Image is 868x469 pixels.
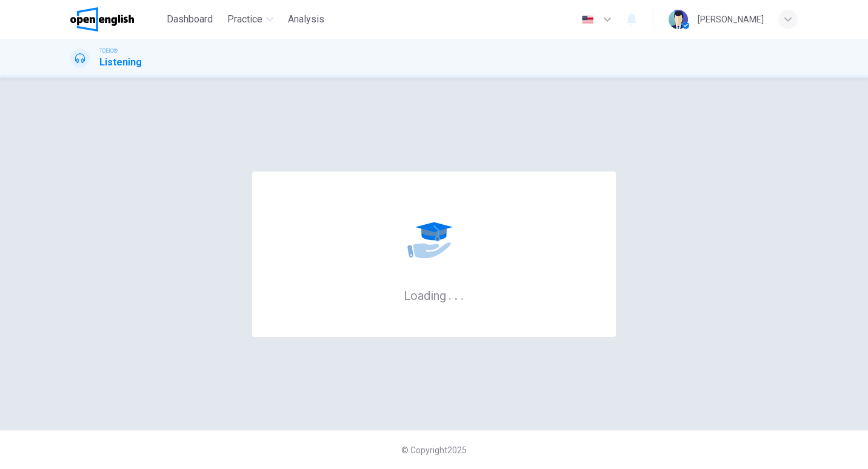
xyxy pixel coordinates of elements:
span: Analysis [288,12,324,27]
h6: . [448,284,452,304]
h1: Listening [99,55,142,70]
span: © Copyright 2025 [401,445,467,455]
img: Profile picture [669,10,688,29]
span: Dashboard [167,12,213,27]
img: en [580,15,595,24]
h6: . [460,284,464,304]
span: Practice [227,12,262,27]
h6: Loading [404,287,464,303]
a: OpenEnglish logo [70,7,162,32]
span: TOEIC® [99,47,118,55]
button: Dashboard [162,8,218,30]
div: [PERSON_NAME] [698,12,764,27]
button: Analysis [283,8,329,30]
h6: . [454,284,458,304]
button: Practice [222,8,278,30]
img: OpenEnglish logo [70,7,134,32]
